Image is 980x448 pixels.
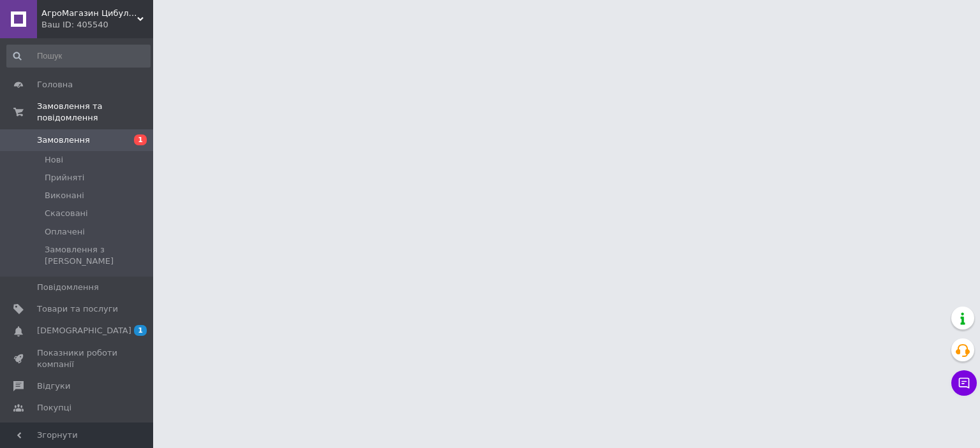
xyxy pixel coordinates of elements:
[41,19,153,31] div: Ваш ID: 405540
[45,172,84,184] span: Прийняті
[6,45,151,68] input: Пошук
[37,402,71,414] span: Покупці
[37,134,90,146] span: Замовлення
[45,226,85,238] span: Оплачені
[134,134,147,145] span: 1
[37,79,73,90] span: Головна
[37,282,99,293] span: Повідомлення
[37,347,118,370] span: Показники роботи компанії
[41,8,137,19] span: АгроМагазин Цибулинка (Все для Саду та Городу)
[37,101,153,124] span: Замовлення та повідомлення
[45,154,63,166] span: Нові
[45,208,88,219] span: Скасовані
[37,325,131,336] span: [DEMOGRAPHIC_DATA]
[37,380,70,392] span: Відгуки
[45,244,149,267] span: Замовлення з [PERSON_NAME]
[37,303,118,315] span: Товари та послуги
[45,190,84,201] span: Виконані
[134,325,147,336] span: 1
[951,370,977,396] button: Чат з покупцем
